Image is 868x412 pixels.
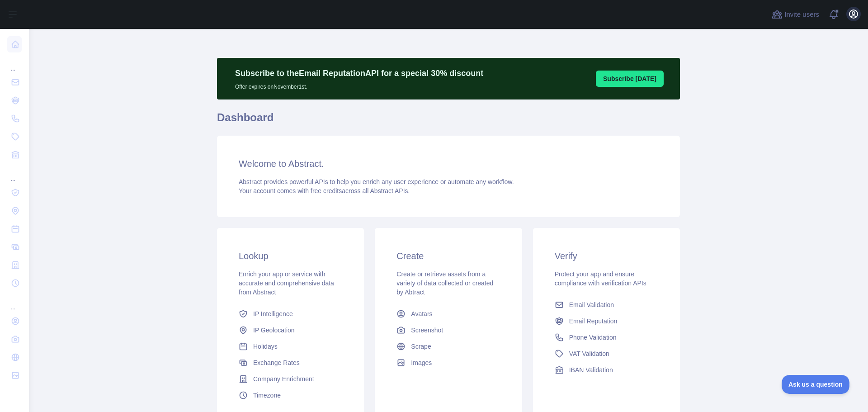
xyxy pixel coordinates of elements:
[551,362,662,378] a: IBAN Validation
[239,157,658,170] h3: Welcome to Abstract.
[551,313,662,329] a: Email Reputation
[569,349,609,358] span: VAT Validation
[770,7,821,22] button: Invite users
[411,309,432,318] span: Avatars
[235,338,346,355] a: Holidays
[411,358,432,367] span: Images
[569,333,617,342] span: Phone Validation
[596,71,664,87] button: Subscribe [DATE]
[239,187,410,194] span: Your account comes with across all Abstract APIs.
[239,270,334,296] span: Enrich your app or service with accurate and comprehensive data from Abstract
[7,165,22,183] div: ...
[235,80,483,90] p: Offer expires on November 1st.
[569,365,613,374] span: IBAN Validation
[7,293,22,311] div: ...
[551,329,662,346] a: Phone Validation
[235,67,483,80] p: Subscribe to the Email Reputation API for a special 30 % discount
[253,309,293,318] span: IP Intelligence
[239,250,342,262] h3: Lookup
[396,270,493,296] span: Create or retrieve assets from a variety of data collected or created by Abtract
[217,110,680,132] h1: Dashboard
[393,355,504,371] a: Images
[411,342,431,351] span: Scrape
[555,250,658,262] h3: Verify
[235,387,346,403] a: Timezone
[253,391,281,400] span: Timezone
[396,250,500,262] h3: Create
[784,9,819,20] span: Invite users
[569,317,618,326] span: Email Reputation
[7,54,22,72] div: ...
[551,346,662,362] a: VAT Validation
[393,306,504,322] a: Avatars
[569,300,614,309] span: Email Validation
[411,326,443,335] span: Screenshot
[239,178,514,185] span: Abstract provides powerful APIs to help you enrich any user experience or automate any workflow.
[235,371,346,387] a: Company Enrichment
[235,306,346,322] a: IP Intelligence
[393,322,504,338] a: Screenshot
[551,297,662,313] a: Email Validation
[782,375,850,394] iframe: Toggle Customer Support
[235,355,346,371] a: Exchange Rates
[253,358,300,367] span: Exchange Rates
[253,374,314,384] span: Company Enrichment
[555,270,646,287] span: Protect your app and ensure compliance with verification APIs
[235,322,346,338] a: IP Geolocation
[253,342,278,351] span: Holidays
[311,187,342,194] span: free credits
[253,326,295,335] span: IP Geolocation
[393,338,504,355] a: Scrape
